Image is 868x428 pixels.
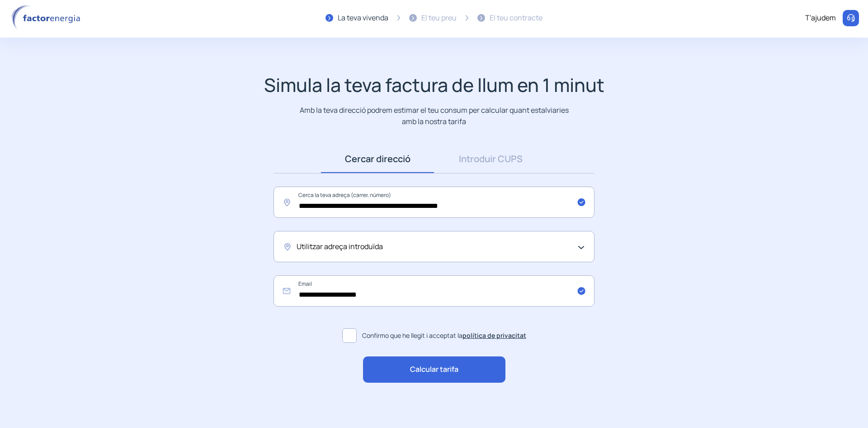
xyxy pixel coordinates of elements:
[846,14,855,23] img: llamar
[462,331,526,340] a: política de privacitat
[805,12,836,24] div: T'ajudem
[410,364,458,375] span: Calcular tarifa
[434,145,547,173] a: Introduir CUPS
[264,74,604,96] h1: Simula la teva factura de llum en 1 minut
[362,331,526,341] span: Confirmo que he llegit i acceptat la
[421,12,457,24] div: El teu preu
[338,12,388,24] div: La teva vivenda
[490,12,542,24] div: El teu contracte
[9,5,86,31] img: logo factor
[321,145,434,173] a: Cercar direcció
[297,241,383,253] span: Utilitzar adreça introduïda
[298,105,571,127] p: Amb la teva direcció podrem estimar el teu consum per calcular quant estalviaries amb la nostra t...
